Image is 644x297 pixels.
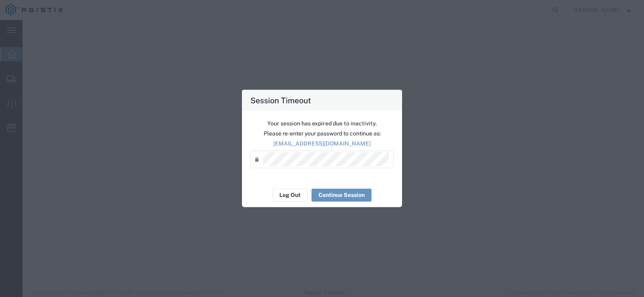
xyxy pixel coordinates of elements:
button: Continue Session [312,188,372,201]
p: Your session has expired due to inactivity. [250,119,394,127]
button: Log Out [272,188,308,201]
p: [EMAIL_ADDRESS][DOMAIN_NAME] [250,139,394,147]
p: Please re-enter your password to continue as: [250,129,394,137]
h4: Session Timeout [250,94,311,106]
